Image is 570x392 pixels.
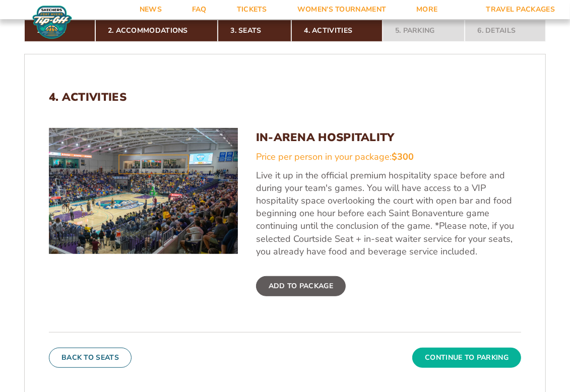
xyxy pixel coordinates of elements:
[24,20,95,42] a: 1. Team
[412,348,521,368] button: Continue To Parking
[256,151,521,163] div: Price per person in your package:
[95,20,218,42] a: 2. Accommodations
[256,276,346,296] label: Add To Package
[218,20,291,42] a: 3. Seats
[30,5,74,39] img: Fort Myers Tip-Off
[392,151,414,163] span: $300
[49,128,238,254] img: In-Arena Hospitality
[256,169,521,258] p: Live it up in the official premium hospitality space before and during your team's games. You wil...
[49,91,521,104] h2: 4. Activities
[256,131,521,144] h3: In-Arena Hospitality
[49,348,132,368] button: Back To Seats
